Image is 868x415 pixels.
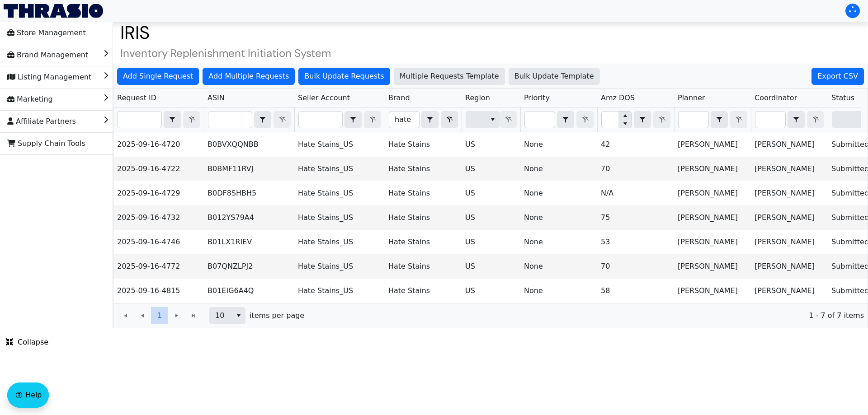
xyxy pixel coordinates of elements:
[509,68,600,85] button: Bulk Update Template
[385,132,462,157] td: Hate Stains
[294,157,385,181] td: Hate Stains_US
[751,132,828,157] td: [PERSON_NAME]
[7,48,88,62] span: Brand Management
[557,112,574,128] button: select
[486,112,499,128] button: select
[250,310,304,321] span: items per page
[520,132,597,157] td: None
[520,107,597,132] th: Filter
[400,71,499,82] span: Multiple Requests Template
[394,68,505,85] button: Multiple Requests Template
[422,112,438,128] button: select
[462,157,520,181] td: US
[385,279,462,303] td: Hate Stains
[204,107,294,132] th: Filter
[117,93,156,103] span: Request ID
[597,230,674,254] td: 53
[7,26,86,40] span: Store Management
[751,107,828,132] th: Filter
[113,107,204,132] th: Filter
[204,205,294,230] td: B012YS79A4
[674,157,751,181] td: [PERSON_NAME]
[208,112,252,128] input: Filter
[294,181,385,205] td: Hate Stains_US
[385,205,462,230] td: Hate Stains
[113,254,204,279] td: 2025-09-16-4772
[751,157,828,181] td: [PERSON_NAME]
[157,310,162,321] span: 1
[817,71,858,82] span: Export CSV
[204,230,294,254] td: B01LX1RIEV
[204,132,294,157] td: B0BVXQQNBB
[678,93,705,103] span: Planner
[215,310,226,321] span: 10
[597,279,674,303] td: 58
[298,93,350,103] span: Seller Account
[118,112,161,128] input: Filter
[385,230,462,254] td: Hate Stains
[831,93,854,103] span: Status
[385,107,462,132] th: Filter
[113,303,868,328] div: Page 1 of 1
[311,310,864,321] span: 1 - 7 of 7 items
[674,279,751,303] td: [PERSON_NAME]
[751,205,828,230] td: [PERSON_NAME]
[203,68,295,85] button: Add Multiple Requests
[811,68,864,85] button: Export CSV
[389,112,419,128] input: Filter
[462,205,520,230] td: US
[597,157,674,181] td: 70
[208,93,225,103] span: ASIN
[520,279,597,303] td: None
[520,254,597,279] td: None
[751,279,828,303] td: [PERSON_NAME]
[113,181,204,205] td: 2025-09-16-4729
[674,107,751,132] th: Filter
[113,205,204,230] td: 2025-09-16-4732
[711,112,727,128] button: select
[755,93,797,103] span: Coordinator
[751,230,828,254] td: [PERSON_NAME]
[602,112,618,128] input: Filter
[441,111,458,128] button: Clear
[304,71,384,82] span: Bulk Update Requests
[294,279,385,303] td: Hate Stains_US
[117,68,199,85] button: Add Single Request
[294,230,385,254] td: Hate Stains_US
[385,157,462,181] td: Hate Stains
[294,107,385,132] th: Filter
[113,47,868,60] h4: Inventory Replenishment Initiation System
[462,132,520,157] td: US
[204,254,294,279] td: B07QNZLPJ2
[634,112,651,128] button: select
[123,71,193,82] span: Add Single Request
[557,111,574,128] span: Choose Operator
[788,111,805,128] span: Choose Operator
[385,181,462,205] td: Hate Stains
[113,230,204,254] td: 2025-09-16-4746
[113,279,204,303] td: 2025-09-16-4815
[597,107,674,132] th: Filter
[462,254,520,279] td: US
[204,279,294,303] td: B01EIG6A4Q
[421,111,439,128] span: Choose Operator
[209,307,245,324] span: Page size
[679,112,708,128] input: Filter
[751,254,828,279] td: [PERSON_NAME]
[674,181,751,205] td: [PERSON_NAME]
[520,157,597,181] td: None
[601,93,635,103] span: Amz DOS
[25,390,42,401] span: Help
[788,112,804,128] button: select
[164,112,180,128] button: select
[525,112,555,128] input: Filter
[674,132,751,157] td: [PERSON_NAME]
[204,181,294,205] td: B0DF8SHBH5
[113,157,204,181] td: 2025-09-16-4722
[232,308,245,324] button: select
[345,112,361,128] button: select
[294,254,385,279] td: Hate Stains_US
[4,4,103,18] img: Thrasio Logo
[462,279,520,303] td: US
